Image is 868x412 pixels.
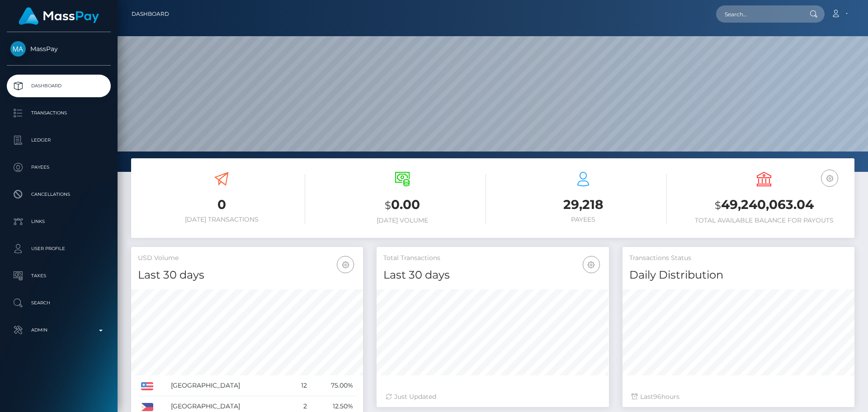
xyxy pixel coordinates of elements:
[10,323,107,337] p: Admin
[310,375,356,396] td: 75.00%
[10,133,107,147] p: Ledger
[10,161,107,174] p: Payees
[138,267,356,283] h4: Last 30 days
[19,7,99,25] img: MassPay Logo
[7,237,111,260] a: User Profile
[10,296,107,310] p: Search
[7,102,111,124] a: Transactions
[7,319,111,341] a: Admin
[7,129,111,152] a: Ledger
[715,199,721,212] small: $
[7,45,111,53] span: MassPay
[7,183,111,206] a: Cancellations
[7,292,111,314] a: Search
[629,254,848,263] h5: Transactions Status
[132,5,169,24] a: Dashboard
[10,242,107,256] p: User Profile
[716,5,801,23] input: Search...
[653,393,661,401] span: 96
[7,210,111,233] a: Links
[290,375,310,396] td: 12
[680,196,848,214] h3: 49,240,063.04
[386,392,599,402] div: Just Updated
[138,254,356,263] h5: USD Volume
[383,267,602,283] h4: Last 30 days
[680,217,848,224] h6: Total Available Balance for Payouts
[629,267,848,283] h4: Daily Distribution
[319,196,486,214] h3: 0.00
[385,199,391,212] small: $
[383,254,602,263] h5: Total Transactions
[141,403,153,411] img: PH.png
[500,216,667,223] h6: Payees
[138,216,305,223] h6: [DATE] Transactions
[10,106,107,120] p: Transactions
[10,79,107,93] p: Dashboard
[7,75,111,97] a: Dashboard
[168,375,290,396] td: [GEOGRAPHIC_DATA]
[7,265,111,287] a: Taxes
[632,392,845,402] div: Last hours
[141,382,153,390] img: US.png
[319,217,486,224] h6: [DATE] Volume
[7,156,111,179] a: Payees
[10,41,26,57] img: MassPay
[138,196,305,213] h3: 0
[10,188,107,201] p: Cancellations
[10,269,107,283] p: Taxes
[500,196,667,213] h3: 29,218
[10,215,107,228] p: Links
